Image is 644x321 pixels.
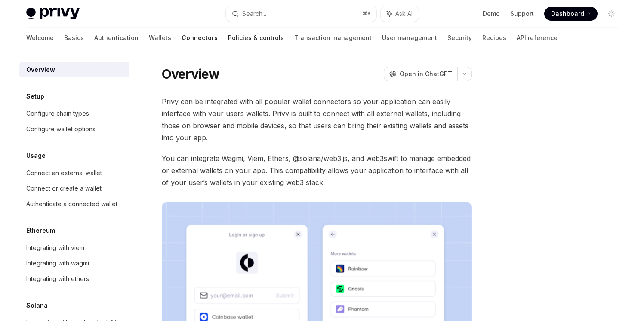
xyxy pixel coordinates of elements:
[26,124,96,134] div: Configure wallet options
[19,196,129,212] a: Authenticate a connected wallet
[26,168,102,178] div: Connect an external wallet
[26,108,89,119] div: Configure chain types
[162,66,220,82] h1: Overview
[26,28,54,48] a: Welcome
[26,300,48,311] h5: Solana
[400,70,452,78] span: Open in ChatGPT
[544,7,598,21] a: Dashboard
[19,165,129,181] a: Connect an external wallet
[162,96,472,144] span: Privy can be integrated with all popular wallet connectors so your application can easily interfa...
[19,106,129,121] a: Configure chain types
[604,7,618,21] button: Toggle dark mode
[381,6,419,22] button: Ask AI
[19,62,129,77] a: Overview
[447,28,472,48] a: Security
[395,9,413,18] span: Ask AI
[294,28,372,48] a: Transaction management
[26,258,89,269] div: Integrating with wagmi
[26,151,46,161] h5: Usage
[19,256,129,271] a: Integrating with wagmi
[149,28,171,48] a: Wallets
[19,271,129,287] a: Integrating with ethers
[26,243,84,253] div: Integrating with viem
[19,240,129,256] a: Integrating with viem
[551,9,584,18] span: Dashboard
[517,28,558,48] a: API reference
[26,8,80,20] img: light logo
[26,225,55,236] h5: Ethereum
[384,67,457,81] button: Open in ChatGPT
[482,28,506,48] a: Recipes
[242,9,266,19] div: Search...
[26,199,117,209] div: Authenticate a connected wallet
[19,181,129,196] a: Connect or create a wallet
[226,6,376,22] button: Search...⌘K
[64,28,84,48] a: Basics
[382,28,437,48] a: User management
[483,9,500,18] a: Demo
[26,274,89,284] div: Integrating with ethers
[182,28,218,48] a: Connectors
[362,10,371,17] span: ⌘ K
[228,28,284,48] a: Policies & controls
[162,152,472,188] span: You can integrate Wagmi, Viem, Ethers, @solana/web3.js, and web3swift to manage embedded or exter...
[510,9,534,18] a: Support
[19,121,129,137] a: Configure wallet options
[26,65,55,75] div: Overview
[26,183,102,194] div: Connect or create a wallet
[26,91,44,102] h5: Setup
[94,28,139,48] a: Authentication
